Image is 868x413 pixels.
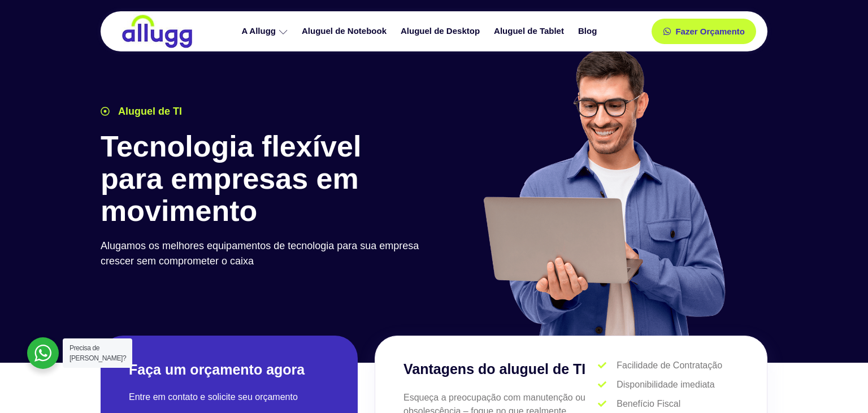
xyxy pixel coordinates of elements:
span: Fazer Orçamento [675,27,745,36]
img: locação de TI é Allugg [120,14,194,49]
a: Fazer Orçamento [652,19,756,44]
a: A Allugg [236,21,296,41]
iframe: Chat Widget [811,359,868,413]
p: Entre em contato e solicite seu orçamento [129,390,329,404]
span: Precisa de [PERSON_NAME]? [70,344,126,362]
p: Alugamos os melhores equipamentos de tecnologia para sua empresa crescer sem comprometer o caixa [101,238,428,269]
div: Widget de chat [811,359,868,413]
h1: Tecnologia flexível para empresas em movimento [101,131,428,228]
a: Aluguel de Desktop [395,21,488,41]
a: Blog [572,21,605,41]
a: Aluguel de Notebook [296,21,395,41]
img: aluguel de ti para startups [479,47,728,336]
span: Benefício Fiscal [614,397,680,411]
a: Aluguel de Tablet [488,21,572,41]
span: Aluguel de TI [115,104,182,119]
span: Disponibilidade imediata [614,378,714,392]
h2: Faça um orçamento agora [129,360,329,379]
span: Facilidade de Contratação [614,359,722,372]
h3: Vantagens do aluguel de TI [403,359,598,380]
